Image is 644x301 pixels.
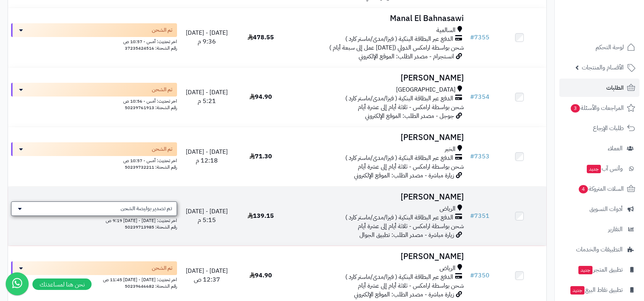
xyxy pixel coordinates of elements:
[576,244,623,255] span: التطبيقات والخدمات
[358,222,464,231] span: شحن بواسطة ارامكس - ثلاثة أيام إلى عشرة أيام
[345,273,453,282] span: الدفع عبر البطاقة البنكية ( فيزا/مدى/ماستر كارد )
[354,171,454,180] span: زيارة مباشرة - مصدر الطلب: الموقع الإلكتروني
[359,52,454,61] span: انستجرام - مصدر الطلب: الموقع الإلكتروني
[586,163,623,174] span: وآتس آب
[559,281,639,299] a: تطبيق نقاط البيعجديد
[470,211,489,221] a: #7351
[358,162,464,171] span: شحن بواسطة ارامكس - ثلاثة أيام إلى عشرة أيام
[470,211,474,221] span: #
[11,97,177,105] div: اخر تحديث: أمس - 10:56 ص
[436,26,456,35] span: السالمية
[570,286,584,295] span: جديد
[559,240,639,259] a: التطبيقات والخدمات
[570,285,623,295] span: تطبيق نقاط البيع
[329,43,464,52] span: شحن بواسطة ارامكس الدولي ([DATE] عمل إلى سبعة أيام )
[470,152,489,161] a: #7353
[291,133,464,142] h3: [PERSON_NAME]
[186,207,228,225] span: [DATE] - [DATE] 5:15 م
[186,266,228,284] span: [DATE] - [DATE] 12:37 ص
[152,86,172,93] span: تم الشحن
[559,99,639,117] a: المراجعات والأسئلة3
[345,35,453,43] span: الدفع عبر البطاقة البنكية ( فيزا/مدى/ماستر كارد )
[291,14,464,23] h3: Manal El Bahnasawi
[125,283,177,290] span: رقم الشحنة: 50239646682
[186,147,228,165] span: [DATE] - [DATE] 12:18 م
[152,26,172,34] span: تم الشحن
[559,38,639,56] a: لوحة التحكم
[470,271,474,280] span: #
[470,92,474,101] span: #
[365,111,454,121] span: جوجل - مصدر الطلب: الموقع الإلكتروني
[250,152,272,161] span: 71.30
[250,92,272,101] span: 94.90
[354,290,454,299] span: زيارة مباشرة - مصدر الطلب: الموقع الإلكتروني
[248,211,274,221] span: 139.15
[559,119,639,137] a: طلبات الإرجاع
[606,82,624,93] span: الطلبات
[559,261,639,279] a: تطبيق المتجرجديد
[559,139,639,158] a: العملاء
[358,281,464,290] span: شحن بواسطة ارامكس - ثلاثة أيام إلى عشرة أيام
[578,264,623,275] span: تطبيق المتجر
[571,104,580,113] span: 3
[121,205,172,212] span: تم تصدير بوليصة الشحن
[345,94,453,103] span: الدفع عبر البطاقة البنكية ( فيزا/مدى/ماستر كارد )
[578,183,624,194] span: السلات المتروكة
[559,180,639,198] a: السلات المتروكة4
[11,275,177,283] div: اخر تحديث: [DATE] - [DATE] 11:45 ص
[358,103,464,112] span: شحن بواسطة ارامكس - ثلاثة أيام إلى عشرة أيام
[440,204,456,213] span: الرياض
[578,266,592,274] span: جديد
[248,33,274,42] span: 478.55
[125,45,177,52] span: رقم الشحنة: 37235424516
[445,145,456,154] span: الخبر
[250,271,272,280] span: 94.90
[582,62,624,73] span: الأقسام والمنتجات
[152,264,172,272] span: تم الشحن
[559,79,639,97] a: الطلبات
[608,143,623,154] span: العملاء
[440,264,456,273] span: الرياض
[596,42,624,53] span: لوحة التحكم
[396,85,456,94] span: [GEOGRAPHIC_DATA]
[470,92,489,101] a: #7354
[559,159,639,178] a: وآتس آبجديد
[125,224,177,230] span: رقم الشحنة: 50239713985
[470,271,489,280] a: #7350
[470,33,474,42] span: #
[291,252,464,261] h3: [PERSON_NAME]
[11,156,177,164] div: اخر تحديث: أمس - 10:57 ص
[470,33,489,42] a: #7355
[186,88,228,106] span: [DATE] - [DATE] 5:21 م
[593,123,624,134] span: طلبات الإرجاع
[592,19,637,35] img: logo-2.png
[11,37,177,45] div: اخر تحديث: أمس - 10:57 ص
[570,103,624,113] span: المراجعات والأسئلة
[11,216,177,224] div: اخر تحديث: [DATE] - [DATE] 9:19 ص
[559,220,639,238] a: التقارير
[470,152,474,161] span: #
[186,28,228,46] span: [DATE] - [DATE] 9:36 م
[559,200,639,218] a: أدوات التسويق
[152,145,172,153] span: تم الشحن
[291,74,464,82] h3: [PERSON_NAME]
[359,230,454,240] span: زيارة مباشرة - مصدر الطلب: تطبيق الجوال
[345,154,453,163] span: الدفع عبر البطاقة البنكية ( فيزا/مدى/ماستر كارد )
[579,185,588,193] span: 4
[125,104,177,111] span: رقم الشحنة: 50239761913
[125,164,177,171] span: رقم الشحنة: 50239732211
[291,193,464,201] h3: [PERSON_NAME]
[345,213,453,222] span: الدفع عبر البطاقة البنكية ( فيزا/مدى/ماستر كارد )
[587,165,601,173] span: جديد
[608,224,623,235] span: التقارير
[589,204,623,214] span: أدوات التسويق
